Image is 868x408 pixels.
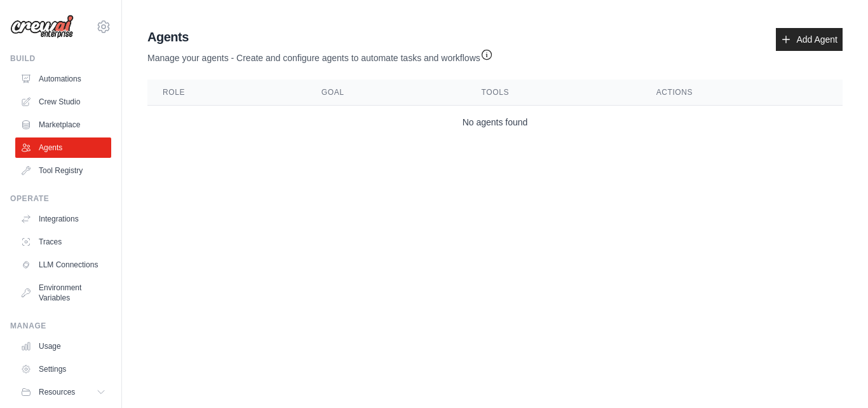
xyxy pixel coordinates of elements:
a: Agents [15,137,111,158]
div: Operate [10,193,111,204]
a: LLM Connections [15,255,111,275]
a: Add Agent [776,28,843,51]
th: Role [147,80,306,106]
img: Logo [10,15,74,39]
div: Manage [10,321,111,331]
th: Actions [641,80,843,106]
a: Integrations [15,209,111,229]
button: Resources [15,382,111,402]
th: Goal [306,80,466,106]
td: No agents found [147,106,843,139]
a: Automations [15,69,111,89]
span: Resources [39,387,75,397]
p: Manage your agents - Create and configure agents to automate tasks and workflows [147,46,493,64]
a: Traces [15,232,111,252]
a: Crew Studio [15,92,111,112]
a: Settings [15,359,111,379]
th: Tools [466,80,641,106]
a: Usage [15,336,111,356]
a: Environment Variables [15,278,111,308]
a: Tool Registry [15,160,111,181]
h2: Agents [147,28,493,46]
div: Build [10,53,111,64]
a: Marketplace [15,115,111,135]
